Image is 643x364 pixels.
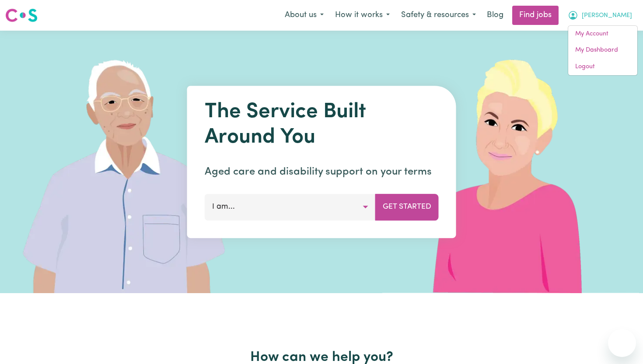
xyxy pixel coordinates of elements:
iframe: Button to launch messaging window [608,329,636,357]
a: Blog [482,6,509,25]
div: My Account [568,25,638,76]
button: How it works [329,6,395,24]
p: Aged care and disability support on your terms [205,164,439,180]
button: About us [279,6,329,24]
button: Get Started [375,194,439,220]
button: Safety & resources [395,6,482,24]
a: Logout [568,59,637,75]
img: Careseekers logo [5,7,38,23]
a: Careseekers logo [5,5,38,25]
a: My Dashboard [568,42,637,59]
a: My Account [568,26,637,42]
h1: The Service Built Around You [205,100,439,150]
a: Find jobs [512,6,559,25]
span: [PERSON_NAME] [582,11,632,21]
button: My Account [562,6,638,24]
button: I am... [205,194,376,220]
